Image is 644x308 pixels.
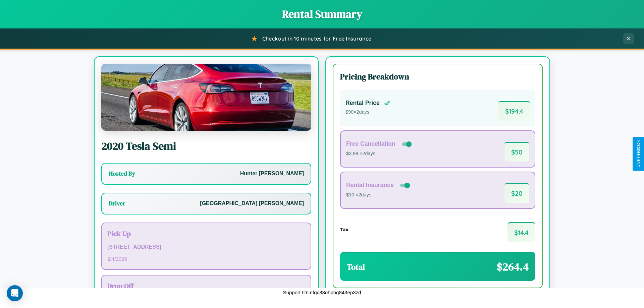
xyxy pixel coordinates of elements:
[345,100,380,107] h4: Rental Price
[109,170,135,178] h3: Hosted By
[107,281,305,291] h3: Drop Off
[340,71,535,82] h3: Pricing Breakdown
[101,139,311,153] h2: 2020 Tesla Semi
[283,288,361,297] p: Support ID: mfgc83ohphg843ep3zd
[340,227,348,232] h4: Tax
[200,199,304,208] p: [GEOGRAPHIC_DATA] [PERSON_NAME]
[504,142,529,162] span: $ 50
[346,149,413,158] p: $3.99 × 2 days
[346,191,411,199] p: $10 × 2 days
[346,182,394,189] h4: Rental Insurance
[507,222,535,242] span: $ 14.4
[497,259,529,274] span: $ 264.4
[347,261,365,272] h3: Total
[7,7,637,21] h1: Rental Summary
[504,183,529,203] span: $ 20
[240,169,304,179] p: Hunter [PERSON_NAME]
[107,242,305,252] p: [STREET_ADDRESS]
[498,101,530,121] span: $ 194.4
[109,199,125,207] h3: Driver
[345,108,390,117] p: $ 90 × 2 days
[636,140,641,168] div: Give Feedback
[101,64,311,131] img: Tesla Semi
[107,254,305,263] p: 2 / 4 / 2026
[7,285,23,301] div: Open Intercom Messenger
[346,140,395,147] h4: Free Cancellation
[262,35,371,42] span: Checkout in 10 minutes for Free Insurance
[107,229,305,238] h3: Pick Up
